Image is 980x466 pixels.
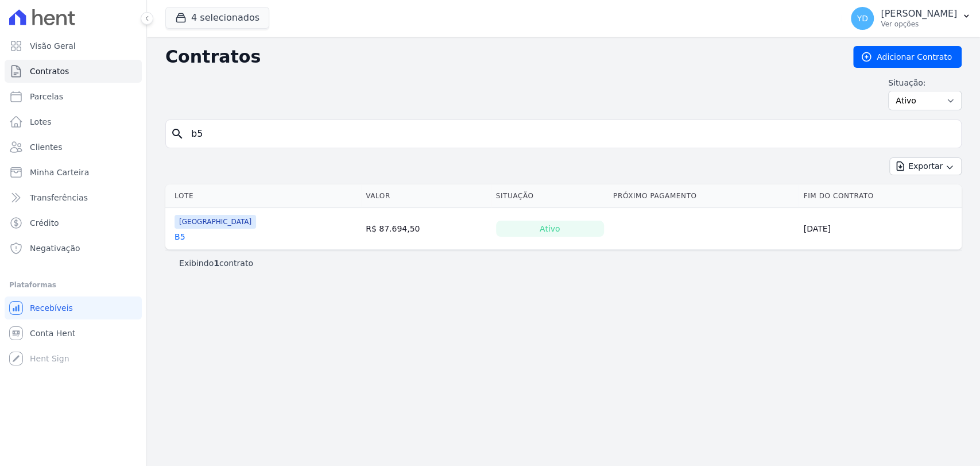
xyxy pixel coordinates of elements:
[496,221,604,237] div: Ativo
[361,184,491,208] th: Valor
[609,184,799,208] th: Próximo Pagamento
[881,8,957,20] p: [PERSON_NAME]
[5,211,142,234] a: Crédito
[799,184,962,208] th: Fim do Contrato
[179,257,253,269] p: Exibindo contrato
[799,208,962,250] td: [DATE]
[888,77,962,88] label: Situação:
[5,237,142,260] a: Negativação
[889,157,962,175] button: Exportar
[853,46,962,68] a: Adicionar Contrato
[165,47,835,67] h2: Contratos
[184,122,956,145] input: Buscar por nome do lote
[9,278,137,292] div: Plataformas
[171,127,184,141] i: search
[30,116,52,128] span: Lotes
[5,60,142,83] a: Contratos
[491,184,609,208] th: Situação
[30,141,62,153] span: Clientes
[30,242,80,254] span: Negativação
[857,14,867,22] span: YD
[165,184,361,208] th: Lote
[175,231,185,242] a: B5
[5,322,142,345] a: Conta Hent
[30,66,69,77] span: Contratos
[5,85,142,108] a: Parcelas
[5,296,142,319] a: Recebíveis
[5,110,142,133] a: Lotes
[30,192,88,203] span: Transferências
[5,186,142,209] a: Transferências
[361,208,491,250] td: R$ 87.694,50
[842,2,980,34] button: YD [PERSON_NAME] Ver opções
[30,167,89,178] span: Minha Carteira
[30,302,73,314] span: Recebíveis
[5,161,142,184] a: Minha Carteira
[30,217,59,229] span: Crédito
[881,20,957,29] p: Ver opções
[214,259,219,268] b: 1
[30,328,75,339] span: Conta Hent
[30,91,63,102] span: Parcelas
[5,136,142,159] a: Clientes
[175,215,256,229] span: [GEOGRAPHIC_DATA]
[165,7,269,29] button: 4 selecionados
[5,34,142,57] a: Visão Geral
[30,40,76,52] span: Visão Geral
